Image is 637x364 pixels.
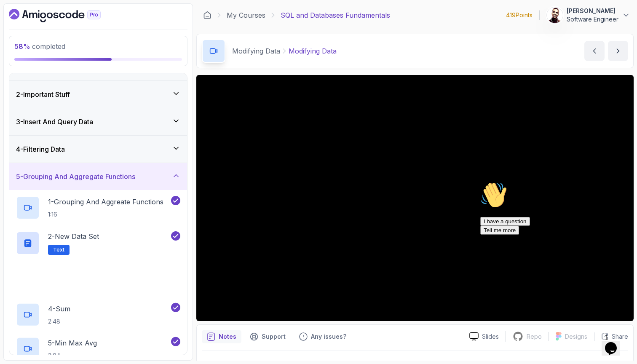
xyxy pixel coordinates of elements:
[311,332,346,341] p: Any issues?
[16,267,180,290] button: 3-Group By And Count6:18
[294,330,351,343] button: Feedback button
[608,41,628,61] button: next content
[482,332,499,341] p: Slides
[281,10,390,20] p: SQL and Databases Fundamentals
[219,332,236,341] p: Notes
[3,48,42,56] button: Tell me more
[14,42,65,51] span: completed
[9,108,187,135] button: 3-Insert And Query Data
[16,231,180,255] button: 2-New Data SetText
[567,15,618,24] p: Software Engineer
[48,338,97,348] p: 5 - Min Max Avg
[48,210,163,219] p: 1:16
[477,178,629,326] iframe: chat widget
[16,337,180,361] button: 5-Min Max Avg2:04
[203,11,211,19] a: Dashboard
[594,332,628,341] button: Share
[3,3,30,30] img: :wave:
[567,7,618,15] p: [PERSON_NAME]
[196,75,634,321] iframe: 1 - Modifying Data
[48,281,123,289] p: 6:18
[16,303,180,327] button: 4-Sum2:48
[245,330,291,343] button: Support button
[9,136,187,163] button: 4-Filtering Data
[16,171,135,182] h3: 5 - Grouping And Aggregate Functions
[584,41,605,61] button: previous content
[227,10,265,20] a: My Courses
[48,231,99,241] p: 2 - New Data Set
[506,11,533,19] p: 419 Points
[565,332,587,341] p: Designs
[9,163,187,190] button: 5-Grouping And Aggregate Functions
[547,7,563,23] img: user profile image
[16,196,180,219] button: 1-Grouping And Aggreate Functions1:16
[3,39,53,48] button: I have a question
[602,330,629,356] iframe: chat widget
[3,3,155,56] div: 👋Hi! How can we help?I have a questionTell me more
[232,46,280,56] p: Modifying Data
[16,89,70,99] h3: 2 - Important Stuff
[289,46,337,56] p: Modifying Data
[546,7,630,24] button: user profile image[PERSON_NAME]Software Engineer
[16,117,93,127] h3: 3 - Insert And Query Data
[527,332,542,341] p: Repo
[463,332,506,341] a: Slides
[48,304,70,314] p: 4 - Sum
[16,144,65,154] h3: 4 - Filtering Data
[48,317,70,326] p: 2:48
[202,330,241,343] button: notes button
[9,81,187,108] button: 2-Important Stuff
[48,197,163,207] p: 1 - Grouping And Aggreate Functions
[262,332,286,341] p: Support
[3,25,83,32] span: Hi! How can we help?
[53,246,64,253] span: Text
[9,9,120,22] a: Dashboard
[48,351,97,360] p: 2:04
[48,268,123,278] p: 3 - Group By And Count
[14,42,30,51] span: 58 %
